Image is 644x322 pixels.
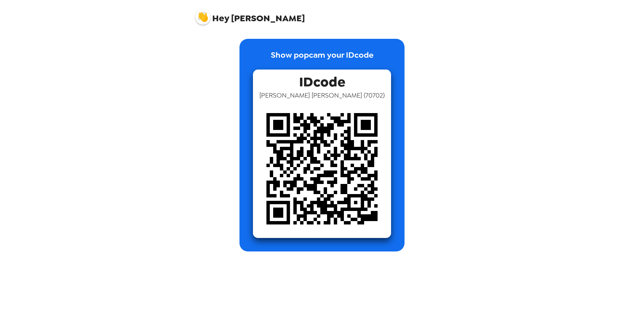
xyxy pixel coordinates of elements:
[195,6,305,23] span: [PERSON_NAME]
[271,49,374,70] p: Show popcam your IDcode
[299,70,345,91] span: IDcode
[195,9,211,25] img: profile pic
[212,12,229,24] span: Hey
[253,100,391,238] img: qr code
[259,91,385,100] span: [PERSON_NAME] [PERSON_NAME] ( 70702 )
